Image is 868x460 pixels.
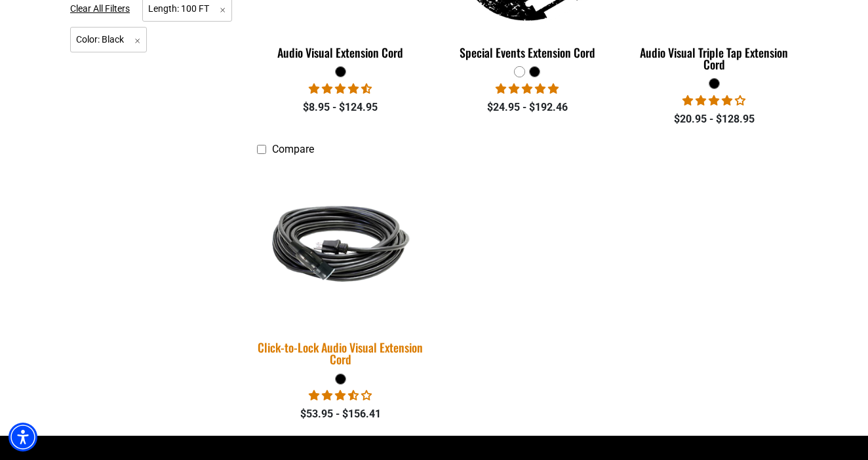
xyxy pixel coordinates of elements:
span: Color: Black [70,27,147,52]
div: $53.95 - $156.41 [257,406,424,422]
div: Click-to-Lock Audio Visual Extension Cord [257,341,424,365]
div: $24.95 - $192.46 [444,100,611,115]
span: Compare [272,143,314,155]
div: Accessibility Menu [9,423,37,451]
a: Color: Black [70,33,147,45]
img: black [249,188,433,300]
div: Special Events Extension Cord [444,47,611,58]
a: Clear All Filters [70,2,135,16]
span: 4.72 stars [309,83,372,95]
span: 3.50 stars [309,389,372,402]
a: Length: 100 FT [142,2,232,14]
span: 3.75 stars [682,94,745,107]
span: Clear All Filters [70,3,130,14]
div: Audio Visual Triple Tap Extension Cord [631,47,798,70]
div: $20.95 - $128.95 [631,111,798,127]
div: $8.95 - $124.95 [257,100,424,115]
a: black Click-to-Lock Audio Visual Extension Cord [257,162,424,373]
span: 5.00 stars [496,83,559,95]
div: Audio Visual Extension Cord [257,47,424,58]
